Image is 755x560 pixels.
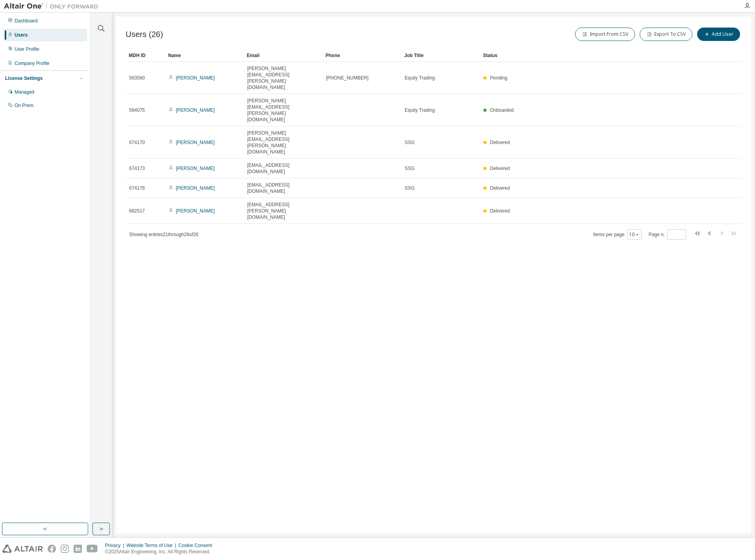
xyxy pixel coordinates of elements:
span: [EMAIL_ADDRESS][PERSON_NAME][DOMAIN_NAME] [247,201,319,220]
span: Delivered [490,185,510,191]
span: SSG [405,185,415,191]
span: Pending [490,75,507,81]
span: Equity Trading [405,75,435,81]
span: Delivered [490,208,510,214]
div: Email [247,49,319,62]
div: User Profile [15,46,39,52]
span: 682517 [129,208,145,214]
span: Onboarded [490,107,514,113]
a: [PERSON_NAME] [176,140,215,145]
button: Import From CSV [575,28,635,41]
div: Job Title [404,49,477,62]
span: [EMAIL_ADDRESS][DOMAIN_NAME] [247,182,319,194]
span: [PHONE_NUMBER] [326,75,368,81]
a: [PERSON_NAME] [176,208,215,214]
span: Users (26) [126,30,163,39]
span: 674170 [129,139,145,146]
span: 674176 [129,185,145,191]
img: Altair One [4,2,102,10]
div: MDH ID [129,49,162,62]
div: Website Terms of Use [126,542,178,549]
span: SSG [405,165,415,172]
div: Managed [15,89,34,95]
span: Equity Trading [405,107,435,113]
div: Phone [326,49,398,62]
div: Privacy [105,542,126,549]
button: Export To CSV [640,28,692,41]
button: Add User [697,28,740,41]
img: altair_logo.svg [2,545,43,553]
span: Delivered [490,166,510,171]
a: [PERSON_NAME] [176,185,215,191]
div: Dashboard [15,18,38,24]
div: Users [15,32,28,38]
span: Page n. [649,229,686,240]
div: License Settings [5,75,43,81]
span: [EMAIL_ADDRESS][DOMAIN_NAME] [247,162,319,175]
div: Company Profile [15,60,50,67]
span: SSG [405,139,415,146]
button: 10 [629,231,640,238]
img: linkedin.svg [74,545,82,553]
span: 564075 [129,107,145,113]
span: Items per page [593,229,642,240]
span: 563580 [129,75,145,81]
img: instagram.svg [61,545,69,553]
a: [PERSON_NAME] [176,166,215,171]
a: [PERSON_NAME] [176,107,215,113]
span: Showing entries 21 through 26 of 26 [129,232,198,237]
span: 674173 [129,165,145,172]
img: facebook.svg [48,545,56,553]
a: [PERSON_NAME] [176,75,215,81]
span: [PERSON_NAME][EMAIL_ADDRESS][PERSON_NAME][DOMAIN_NAME] [247,130,319,155]
div: Name [168,49,241,62]
div: On Prem [15,102,33,109]
div: Status [483,49,701,62]
div: Cookie Consent [178,542,217,549]
img: youtube.svg [87,545,98,553]
span: [PERSON_NAME][EMAIL_ADDRESS][PERSON_NAME][DOMAIN_NAME] [247,65,319,91]
span: Delivered [490,140,510,145]
span: [PERSON_NAME][EMAIL_ADDRESS][PERSON_NAME][DOMAIN_NAME] [247,98,319,123]
p: © 2025 Altair Engineering, Inc. All Rights Reserved. [105,549,217,555]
